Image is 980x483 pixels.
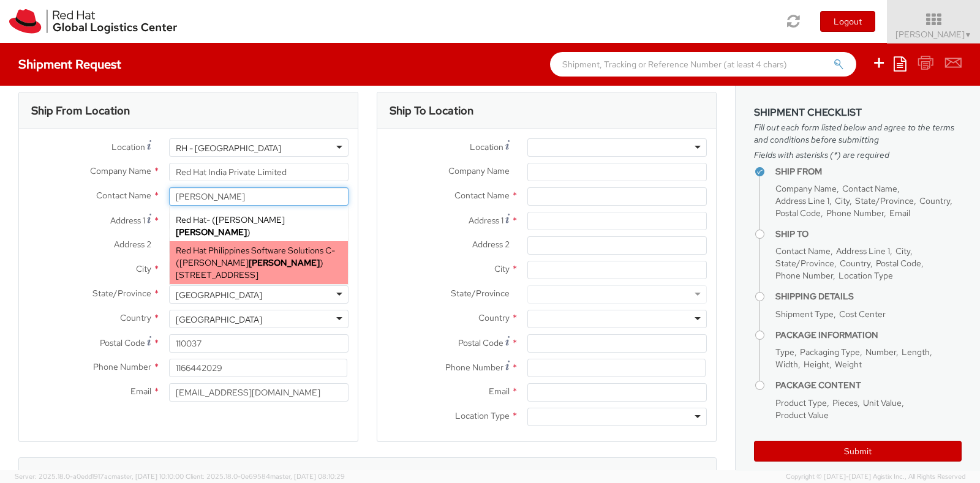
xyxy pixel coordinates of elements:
h4: Ship From [775,167,962,176]
span: Postal Code [458,337,503,348]
div: - ( ) [170,241,348,284]
span: Email [489,386,510,397]
span: Pieces [832,397,858,408]
span: Address 1 [110,215,145,226]
h4: Shipment Request [18,58,121,71]
span: Phone Number [445,362,503,373]
span: State/Province [451,288,510,299]
h3: Shipment Checklist [754,107,962,118]
span: Email [889,208,910,219]
span: Contact Name [775,245,831,256]
span: Width [775,359,798,370]
span: Product Value [775,410,829,421]
button: Logout [820,11,875,32]
img: rh-logistics-00dfa346123c4ec078e1.svg [9,9,177,34]
span: Country [919,195,950,206]
span: Type [775,346,794,358]
h4: Shipping Details [775,292,962,301]
span: Red Hat Philippines Software Solutions C [176,245,331,256]
span: Address 2 [472,239,510,250]
span: Client: 2025.18.0-0e69584 [186,472,345,481]
span: Fields with asterisks (*) are required [754,149,962,161]
span: Address 2 [114,239,151,250]
h3: Ship From Location [31,105,130,117]
span: Postal Code [876,258,921,269]
span: Location Type [839,270,893,281]
span: Number [865,346,896,358]
span: Height [804,359,829,370]
span: Product Type [775,397,827,408]
span: Contact Name [842,183,897,194]
span: Unit Value [863,397,902,408]
span: Packaging Type [800,346,860,358]
span: ▼ [965,30,972,40]
span: Copyright © [DATE]-[DATE] Agistix Inc., All Rights Reserved [786,472,965,482]
span: Contact Name [454,190,510,201]
span: master, [DATE] 10:10:00 [111,472,184,481]
span: Postal Code [775,208,821,219]
button: Submit [754,441,962,462]
span: Red Hat [176,214,206,225]
span: City [895,245,910,256]
span: Weight [835,359,862,370]
h4: Package Information [775,331,962,340]
span: State/Province [92,288,151,299]
span: City [494,263,510,274]
span: Address Line 1 [836,245,890,256]
span: Server: 2025.18.0-a0edd1917ac [15,472,184,481]
span: Company Name [90,165,151,176]
div: RH - [GEOGRAPHIC_DATA] [176,142,281,154]
span: Address 1 [469,215,503,226]
div: [GEOGRAPHIC_DATA] [176,313,262,326]
span: [PERSON_NAME] [895,29,972,40]
span: Location Type [455,410,510,421]
span: Address Line 1 [775,195,829,206]
span: Country [120,312,151,323]
div: [GEOGRAPHIC_DATA] [176,289,262,301]
span: Phone Number [775,270,833,281]
h4: Package Content [775,381,962,390]
span: Company Name [775,183,837,194]
span: Length [902,346,930,358]
span: master, [DATE] 08:10:29 [270,472,345,481]
h3: Ship To Location [390,105,473,117]
span: [STREET_ADDRESS] [176,269,258,280]
span: Fill out each form listed below and agree to the terms and conditions before submitting [754,121,962,146]
span: Location [111,141,145,152]
span: Phone Number [93,361,151,372]
span: [PERSON_NAME] [176,214,285,238]
strong: [PERSON_NAME] [176,227,247,238]
span: Postal Code [100,337,145,348]
span: Phone Number [826,208,884,219]
span: Company Name [448,165,510,176]
span: Cost Center [839,309,886,320]
h4: Ship To [775,230,962,239]
span: State/Province [775,258,834,269]
span: City [835,195,850,206]
span: Country [478,312,510,323]
strong: [PERSON_NAME] [249,257,320,268]
span: Location [470,141,503,152]
span: State/Province [855,195,914,206]
span: Shipment Type [775,309,834,320]
span: Email [130,386,151,397]
span: Country [840,258,870,269]
input: Shipment, Tracking or Reference Number (at least 4 chars) [550,52,856,77]
div: - ( ) [170,211,348,241]
span: [PERSON_NAME] [179,257,320,268]
span: City [136,263,151,274]
span: Contact Name [96,190,151,201]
